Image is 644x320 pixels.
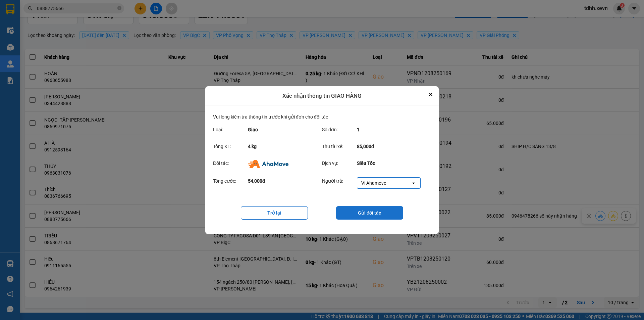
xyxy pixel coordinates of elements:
div: Siêu Tốc [357,159,425,168]
div: 4 kg [248,143,316,150]
div: Tổng KL: [213,143,248,150]
div: 85,000đ [357,143,425,150]
div: Vui lòng kiểm tra thông tin trước khi gửi đơn cho đối tác [213,113,431,123]
div: Ví Ahamove [361,180,386,186]
div: 1 [357,126,425,133]
button: Close [427,90,435,98]
div: Xác nhận thông tin GIAO HÀNG [205,86,439,106]
div: Tổng cước: [213,177,248,189]
img: Ahamove [248,160,288,168]
div: Số đơn: [322,126,357,133]
div: dialog [205,86,439,234]
div: 54,000đ [248,177,316,189]
div: Người trả: [322,177,357,189]
div: Đối tác: [213,159,248,168]
button: Trở lại [241,206,308,220]
div: Dịch vụ: [322,159,357,168]
div: Loại: [213,126,248,133]
div: Thu tài xế: [322,143,357,150]
div: Giao [248,126,316,133]
button: Gửi đối tác [336,206,403,220]
svg: open [411,180,416,186]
